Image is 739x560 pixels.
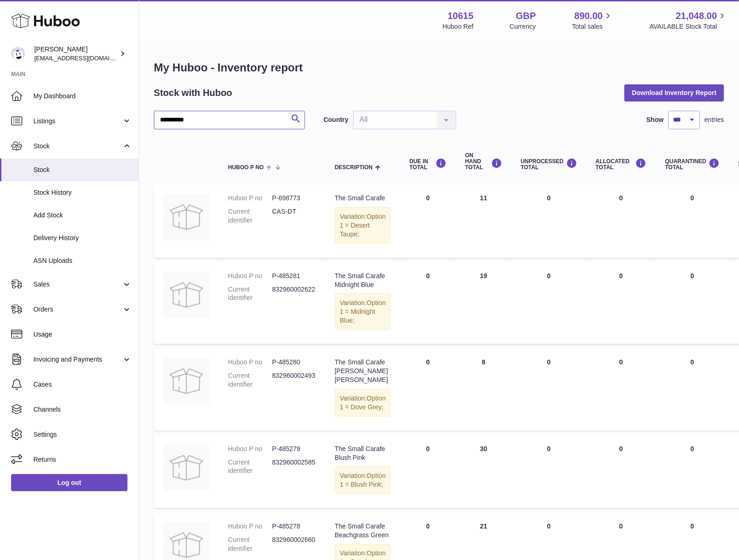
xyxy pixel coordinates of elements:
[335,445,391,462] div: The Small Carafe Blush Pink
[272,285,316,303] dd: 832960002622
[510,22,536,31] div: Currency
[11,474,127,491] a: Log out
[650,22,728,31] span: AVAILABLE Stock Total
[11,47,25,61] img: fulfillment@fable.com
[691,522,694,530] span: 0
[228,194,272,203] dt: Huboo P no
[516,10,536,22] strong: GBP
[624,84,724,101] button: Download Inventory Report
[650,10,728,31] a: 21,048.00 AVAILABLE Stock Total
[705,115,724,124] span: entries
[335,272,391,289] div: The Small Carafe Midnight Blue
[335,389,391,417] div: Variation:
[409,158,446,171] div: DUE IN TOTAL
[691,445,694,452] span: 0
[400,262,456,344] td: 0
[228,445,272,453] dt: Huboo P no
[335,358,391,384] div: The Small Carafe [PERSON_NAME] [PERSON_NAME]
[272,371,316,389] dd: 832960002493
[665,158,720,171] div: QUARANTINED Total
[33,330,132,339] span: Usage
[335,522,391,540] div: The Small Carafe Beachgrass Green
[324,115,349,124] label: Country
[163,194,210,240] img: product image
[400,185,456,258] td: 0
[34,45,118,63] div: [PERSON_NAME]
[340,213,386,238] span: Option 1 = Desert Taupe;
[228,458,272,476] dt: Current identifier
[154,60,724,75] h1: My Huboo - Inventory report
[340,395,386,411] span: Option 1 = Dove Grey;
[163,272,210,318] img: product image
[335,165,373,171] span: Description
[340,299,386,324] span: Option 1 = Midnight Blue;
[335,194,391,203] div: The Small Carafe
[521,158,577,171] div: UNPROCESSED Total
[272,358,316,367] dd: P-485280
[335,466,391,494] div: Variation:
[676,10,717,22] span: 21,048.00
[33,142,122,151] span: Stock
[456,435,511,509] td: 30
[572,22,613,31] span: Total sales
[228,522,272,531] dt: Huboo P no
[228,285,272,303] dt: Current identifier
[448,10,474,22] strong: 10615
[272,522,316,531] dd: P-485278
[272,207,316,225] dd: CAS-DT
[691,194,694,202] span: 0
[33,355,122,364] span: Invoicing and Payments
[33,117,122,126] span: Listings
[335,293,391,330] div: Variation:
[33,211,132,220] span: Add Stock
[163,445,210,491] img: product image
[228,358,272,367] dt: Huboo P no
[465,153,502,171] div: ON HAND Total
[691,358,694,366] span: 0
[335,207,391,244] div: Variation:
[33,92,132,101] span: My Dashboard
[400,349,456,430] td: 0
[511,349,586,430] td: 0
[511,185,586,258] td: 0
[586,262,656,344] td: 0
[228,207,272,225] dt: Current identifier
[272,194,316,203] dd: P-698773
[272,272,316,280] dd: P-485281
[456,185,511,258] td: 11
[33,430,132,439] span: Settings
[33,256,132,265] span: ASN Uploads
[228,535,272,553] dt: Current identifier
[647,115,664,124] label: Show
[443,22,474,31] div: Huboo Ref
[456,262,511,344] td: 19
[163,358,210,404] img: product image
[572,10,613,31] a: 890.00 Total sales
[228,371,272,389] dt: Current identifier
[33,165,132,174] span: Stock
[272,535,316,553] dd: 832960002660
[596,158,647,171] div: ALLOCATED Total
[586,185,656,258] td: 0
[574,10,603,22] span: 890.00
[34,54,136,62] span: [EMAIL_ADDRESS][DOMAIN_NAME]
[33,455,132,464] span: Returns
[33,234,132,242] span: Delivery History
[228,272,272,280] dt: Huboo P no
[272,458,316,476] dd: 832960002585
[272,445,316,453] dd: P-485279
[400,435,456,509] td: 0
[586,349,656,430] td: 0
[456,349,511,430] td: 8
[33,380,132,389] span: Cases
[691,272,694,280] span: 0
[154,87,232,99] h2: Stock with Huboo
[33,188,132,197] span: Stock History
[511,262,586,344] td: 0
[33,280,122,289] span: Sales
[228,165,264,171] span: Huboo P no
[586,435,656,509] td: 0
[33,405,132,414] span: Channels
[511,435,586,509] td: 0
[33,305,122,314] span: Orders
